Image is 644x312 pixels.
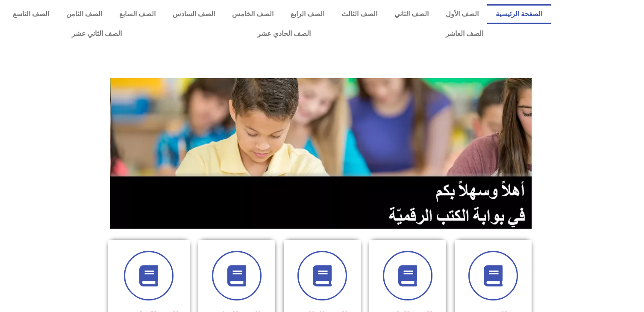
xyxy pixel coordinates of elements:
a: الصف الحادي عشر [189,24,378,44]
a: الصف الأول [437,4,487,24]
a: الصفحة الرئيسية [487,4,551,24]
a: الصف العاشر [378,24,551,44]
a: الصف التاسع [4,4,58,24]
a: الصف الثالث [333,4,386,24]
a: الصف الثامن [58,4,111,24]
a: الصف الثاني عشر [4,24,189,44]
a: الصف السابع [111,4,164,24]
a: الصف الخامس [223,4,282,24]
a: الصف السادس [164,4,223,24]
a: الصف الثاني [386,4,437,24]
a: الصف الرابع [282,4,333,24]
